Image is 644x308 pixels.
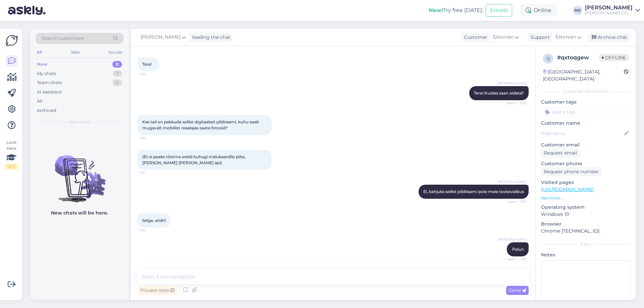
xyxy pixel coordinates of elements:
[423,189,524,194] span: Ei, kahjuks sellist pildiraami pole meie tootevalikus
[42,35,84,42] span: Search customers
[541,241,631,247] div: Extra
[429,7,443,13] b: New!
[588,33,630,42] div: Archive chat
[486,4,512,17] button: Emails
[541,99,631,106] p: Customer tags
[461,34,487,41] div: Customer
[69,48,81,57] div: Web
[541,204,631,211] p: Operating system
[30,143,129,203] img: No chats
[113,70,122,77] div: 7
[541,179,631,186] p: Visited pages
[541,148,580,158] div: Request email
[140,170,165,175] span: 9:31
[541,195,631,201] p: See more ...
[142,119,260,130] span: Kas teil on pakkuda sellist digitaalset pildiraami, kuhu saab mugavalt mobiilist reaalajas saata ...
[37,98,43,105] div: All
[509,287,526,293] span: Send
[501,257,527,262] span: Seen ✓ 9:31
[541,107,631,117] input: Add a tag
[555,34,576,41] span: Estonian
[541,160,631,167] p: Customer phone
[512,247,524,252] span: Palun
[585,5,640,16] a: [PERSON_NAME][PERSON_NAME] OÜ
[112,79,122,86] div: 0
[474,90,524,96] span: Tere! Kuidas saan aidata?
[501,199,527,204] span: Seen ✓ 9:31
[541,221,631,228] p: Browser
[498,81,527,86] span: [PERSON_NAME]
[541,211,631,218] p: Windows 10
[37,70,56,77] div: My chats
[599,54,629,61] span: Offline
[112,61,122,68] div: 0
[51,209,108,217] p: New chats will be here.
[5,139,17,170] div: Look Here
[557,54,599,62] div: # qxtoqgew
[498,179,527,184] span: [PERSON_NAME]
[543,68,624,82] div: [GEOGRAPHIC_DATA], [GEOGRAPHIC_DATA]
[142,154,247,165] span: (Et ei peaks tõstma eraldi kuhugi mälukaardile pilte, [PERSON_NAME] [PERSON_NAME] äpi)
[37,107,56,114] div: Archived
[5,34,18,47] img: Askly Logo
[585,10,633,16] div: [PERSON_NAME] OÜ
[520,4,557,16] div: Online
[141,34,180,41] span: [PERSON_NAME]
[541,251,631,258] p: Notes
[573,6,582,15] div: NK
[541,130,623,137] input: Add name
[541,88,631,95] div: Customer information
[493,34,514,41] span: Estonian
[142,62,152,67] span: Tere!
[140,228,165,233] span: 9:31
[107,48,123,57] div: Socials
[528,34,550,41] div: Support
[37,61,47,68] div: New
[498,237,527,242] span: [PERSON_NAME]
[585,5,633,10] div: [PERSON_NAME]
[541,120,631,127] p: Customer name
[69,119,90,125] span: New chats
[429,6,483,14] div: Try free [DATE]:
[37,79,62,86] div: Team chats
[501,101,527,106] span: Seen ✓ 9:30
[541,228,631,235] p: Chrome [TECHNICAL_ID]
[541,141,631,148] p: Customer email
[37,89,62,96] div: AI Assistant
[138,286,177,295] div: Private note
[546,56,550,61] span: q
[140,135,165,140] span: 9:30
[140,72,165,77] span: 9:30
[541,167,602,176] div: Request phone number
[5,164,17,170] div: 2 / 3
[142,218,166,223] span: Selge, aitäh!
[36,48,43,57] div: All
[541,186,594,192] a: [URL][DOMAIN_NAME]
[190,34,230,41] div: leading the chat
